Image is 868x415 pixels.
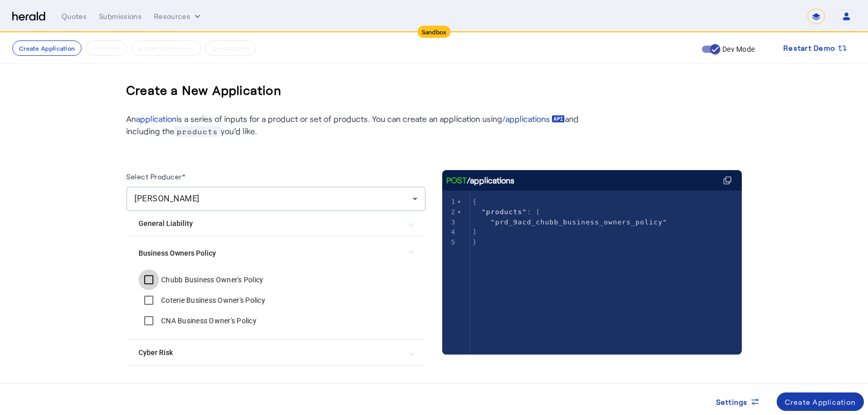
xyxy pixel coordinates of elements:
[99,11,142,22] div: Submissions
[131,40,201,56] button: Submit Application
[785,397,856,407] div: Create Application
[502,113,565,125] a: /applications
[482,208,527,216] span: "products"
[126,340,426,365] mat-expansion-panel-header: Cyber Risk
[139,248,401,259] mat-panel-title: Business Owners Policy
[708,392,768,411] button: Settings
[472,228,477,236] span: ]
[442,227,457,237] div: 4
[442,170,742,334] herald-code-block: /applications
[126,113,588,137] p: An is a series of inputs for a product or set of products. You can create an application using an...
[442,217,457,227] div: 3
[472,208,541,216] span: : [
[159,275,263,285] label: Chubb Business Owner's Policy
[205,40,256,56] button: Get A Quote
[442,207,457,217] div: 2
[126,172,185,181] label: Select Producer*
[126,74,282,107] h3: Create a New Application
[783,42,835,54] span: Restart Demo
[490,218,667,226] span: "prd_9acd_chubb_business_owners_policy"
[446,174,515,186] div: /applications
[136,114,176,123] a: application
[777,392,864,411] button: Create Application
[716,397,748,407] span: Settings
[418,26,451,38] div: Sandbox
[126,211,426,236] mat-expansion-panel-header: General Liability
[126,269,426,339] div: Business Owners Policy
[472,198,477,205] span: {
[446,174,467,186] span: POST
[86,40,127,56] button: Fill it Out
[442,237,457,247] div: 5
[159,316,257,326] label: CNA Business Owner's Policy
[442,197,457,207] div: 1
[174,126,221,137] span: products
[12,12,45,22] img: Herald Logo
[139,347,401,358] mat-panel-title: Cyber Risk
[62,11,87,22] div: Quotes
[159,295,265,305] label: Coterie Business Owner's Policy
[12,40,82,56] button: Create Application
[139,218,401,229] mat-panel-title: General Liability
[775,39,856,57] button: Restart Demo
[126,237,426,269] mat-expansion-panel-header: Business Owners Policy
[154,11,203,22] button: Resources dropdown menu
[134,194,200,203] span: [PERSON_NAME]
[472,238,477,246] span: }
[720,44,755,54] label: Dev Mode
